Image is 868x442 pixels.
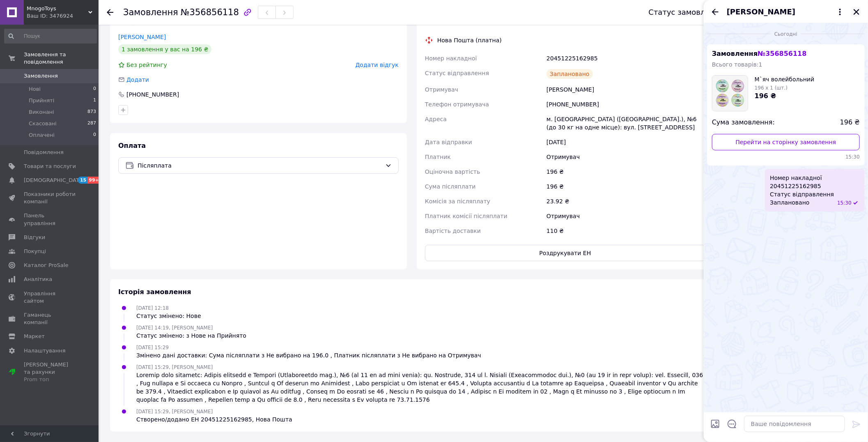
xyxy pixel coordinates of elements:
[29,131,55,139] span: Оплачені
[181,7,239,17] span: №356856118
[29,120,57,127] span: Скасовані
[545,82,707,97] div: [PERSON_NAME]
[852,7,861,17] button: Закрити
[24,212,76,227] span: Панель управління
[707,30,865,38] div: 12.08.2025
[93,97,96,104] span: 1
[425,17,461,25] span: Доставка
[107,8,113,16] div: Повернутися назад
[27,12,99,20] div: Ваш ID: 3476924
[24,191,76,205] span: Показники роботи компанії
[545,112,707,135] div: м. [GEOGRAPHIC_DATA] ([GEOGRAPHIC_DATA].), №6 (до 30 кг на одне місце): вул. [STREET_ADDRESS]
[755,92,776,100] span: 196 ₴
[712,50,807,58] span: Замовлення
[87,120,96,127] span: 287
[87,108,96,116] span: 873
[425,245,705,261] button: Роздрукувати ЕН
[126,90,180,99] div: [PHONE_NUMBER]
[126,76,149,83] span: Додати
[24,72,58,80] span: Замовлення
[24,347,66,355] span: Налаштування
[712,118,775,127] span: Сума замовлення:
[425,55,477,62] span: Номер накладної
[118,17,155,25] span: Покупець
[712,134,860,150] a: Перейти на сторінку замовлення
[727,419,737,429] button: Відкрити шаблони відповідей
[27,5,88,12] span: MnogoToys
[93,131,96,139] span: 0
[710,7,720,17] button: Назад
[24,234,45,241] span: Відгуки
[24,311,76,326] span: Гаманець компанії
[29,97,54,104] span: Прийняті
[118,142,146,150] span: Оплата
[29,85,41,93] span: Нові
[24,333,45,340] span: Маркет
[425,228,481,234] span: Вартість доставки
[126,62,167,68] span: Без рейтингу
[545,51,707,66] div: 20451225162985
[24,361,76,384] span: [PERSON_NAME] та рахунки
[425,70,489,76] span: Статус відправлення
[29,108,54,116] span: Виконані
[771,31,801,38] span: Сьогодні
[547,69,593,79] div: Заплановано
[24,51,99,66] span: Замовлення та повідомлення
[425,213,507,219] span: Платник комісії післяплати
[118,44,211,54] div: 1 замовлення у вас на 196 ₴
[356,62,399,68] span: Додати відгук
[138,161,382,170] span: Післяплата
[93,85,96,93] span: 0
[136,364,213,370] span: [DATE] 15:29, [PERSON_NAME]
[755,75,814,83] span: М`яч волейбольний
[770,174,834,207] span: Номер накладної 20451225162985 Статус відправлення Заплановано
[545,223,707,238] div: 110 ₴
[4,29,97,44] input: Пошук
[758,50,806,58] span: № 356856118
[712,76,748,111] img: 6695133033_w100_h100_myach-volejbolnij.jpg
[837,200,852,207] span: 15:30 12.08.2025
[545,97,707,112] div: [PHONE_NUMBER]
[136,345,169,350] span: [DATE] 15:29
[727,7,795,17] span: [PERSON_NAME]
[545,150,707,164] div: Отримувач
[136,312,201,320] div: Статус змінено: Нове
[545,194,707,209] div: 23.92 ₴
[136,409,213,414] span: [DATE] 15:29, [PERSON_NAME]
[545,179,707,194] div: 196 ₴
[87,177,101,184] span: 99+
[136,371,705,404] div: Loremip dolo sitametc: Adipis elitsedd e Tempori (Utlaboreetdo mag.), №6 (al 11 en ad mini venia)...
[545,209,707,223] div: Отримувач
[136,331,246,340] div: Статус змінено: з Нове на Прийнято
[755,85,788,91] span: 196 x 1 (шт.)
[24,163,76,170] span: Товари та послуги
[425,168,480,175] span: Оціночна вартість
[425,183,476,190] span: Сума післяплати
[649,8,724,16] div: Статус замовлення
[727,7,845,17] button: [PERSON_NAME]
[425,139,472,145] span: Дата відправки
[123,7,178,17] span: Замовлення
[545,135,707,150] div: [DATE]
[118,34,166,40] a: [PERSON_NAME]
[425,154,451,160] span: Платник
[545,164,707,179] div: 196 ₴
[24,262,68,269] span: Каталог ProSale
[425,116,447,122] span: Адреса
[24,248,46,255] span: Покупці
[425,86,458,93] span: Отримувач
[136,325,213,331] span: [DATE] 14:19, [PERSON_NAME]
[24,376,76,383] div: Prom топ
[118,288,191,296] span: Історія замовлення
[840,118,860,127] span: 196 ₴
[712,154,860,161] span: 15:30 12.08.2025
[24,149,64,156] span: Повідомлення
[425,198,490,205] span: Комісія за післяплату
[136,415,292,424] div: Створено/додано ЕН 20451225162985, Нова Пошта
[24,290,76,305] span: Управління сайтом
[425,101,489,108] span: Телефон отримувача
[136,351,481,359] div: Змінено дані доставки: Сума післяплати з Не вибрано на 196.0 , Платник післяплати з Не вибрано на...
[78,177,87,184] span: 15
[435,36,504,44] div: Нова Пошта (платна)
[136,305,169,311] span: [DATE] 12:18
